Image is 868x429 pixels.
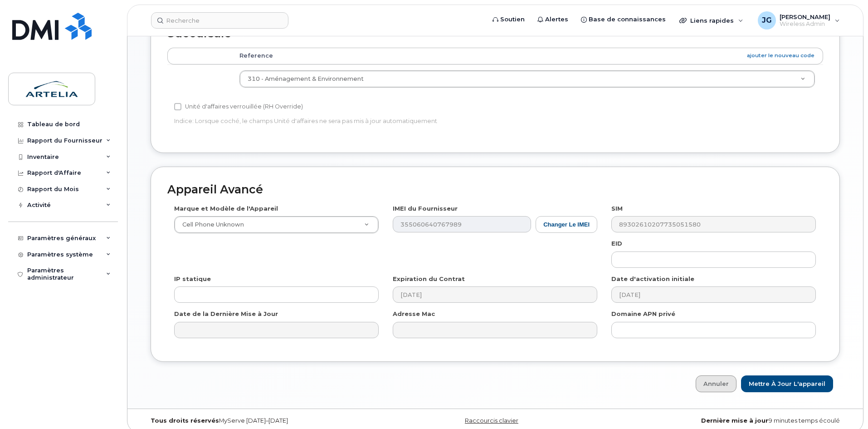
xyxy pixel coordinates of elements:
[701,417,768,424] strong: Dernière mise à jour
[673,11,750,30] div: Liens rapides
[611,204,623,213] label: SIM
[231,48,823,64] th: Reference
[612,417,847,424] div: 9 minutes temps écoulé
[393,204,458,213] label: IMEI du Fournisseur
[465,417,518,424] a: Raccourcis clavier
[174,310,278,318] label: Date de la Dernière Mise à Jour
[177,221,244,229] span: Cell Phone Unknown
[545,15,568,24] span: Alertes
[751,11,846,30] div: Justin Gauthier
[741,375,833,392] input: Mettre à jour l'appareil
[393,275,465,283] label: Expiration du Contrat
[167,27,823,40] h2: Succursale
[762,15,772,26] span: JG
[690,17,734,24] span: Liens rapides
[611,310,675,318] label: Domaine APN privé
[696,375,736,392] a: Annuler
[486,10,531,29] a: Soutien
[144,417,378,424] div: MyServe [DATE]–[DATE]
[500,15,525,24] span: Soutien
[174,103,181,110] input: Unité d'affaires verrouillée (RH Override)
[151,12,288,29] input: Recherche
[780,20,830,28] span: Wireless Admin
[393,310,435,318] label: Adresse Mac
[167,183,823,196] h2: Appareil Avancé
[174,275,211,283] label: IP statique
[780,13,830,20] span: [PERSON_NAME]
[174,204,278,213] label: Marque et Modèle de l'Appareil
[174,117,597,125] p: Indice: Lorsque coché, le champs Unité d'affaires ne sera pas mis à jour automatiquement
[175,217,378,233] a: Cell Phone Unknown
[174,101,303,112] label: Unité d'affaires verrouillée (RH Override)
[575,10,672,29] a: Base de connaissances
[589,15,666,24] span: Base de connaissances
[536,216,597,233] button: Changer le IMEI
[531,10,575,29] a: Alertes
[611,239,622,248] label: EID
[151,417,219,424] strong: Tous droits réservés
[747,52,814,59] a: ajouter le nouveau code
[611,275,694,283] label: Date d'activation initiale
[240,71,814,87] a: 310 - Aménagement & Environnement
[248,75,364,82] span: 310 - Aménagement & Environnement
